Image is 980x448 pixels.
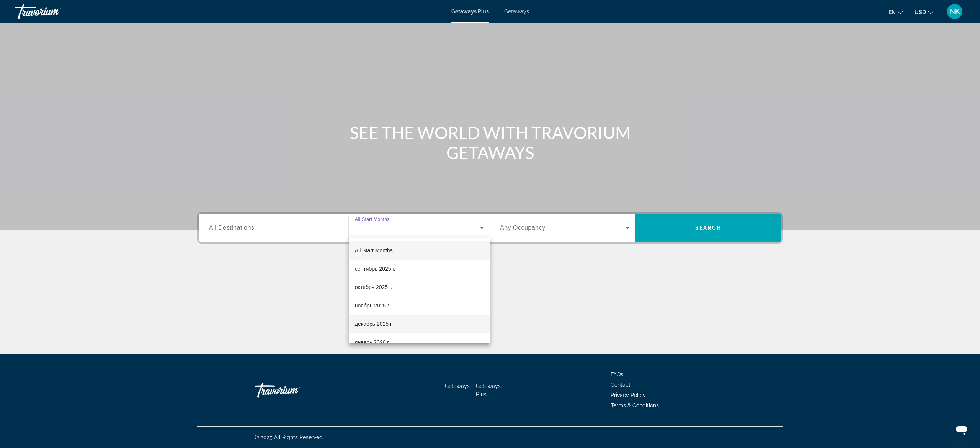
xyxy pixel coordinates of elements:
[949,417,974,442] iframe: Кнопка запуска окна обмена сообщениями
[355,319,393,329] span: декабрь 2025 г.
[355,264,395,273] span: сентябрь 2025 г.
[355,247,393,253] span: All Start Months
[355,283,392,292] span: октябрь 2025 г.
[355,301,390,310] span: ноябрь 2025 г.
[355,338,390,347] span: январь 2026 г.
